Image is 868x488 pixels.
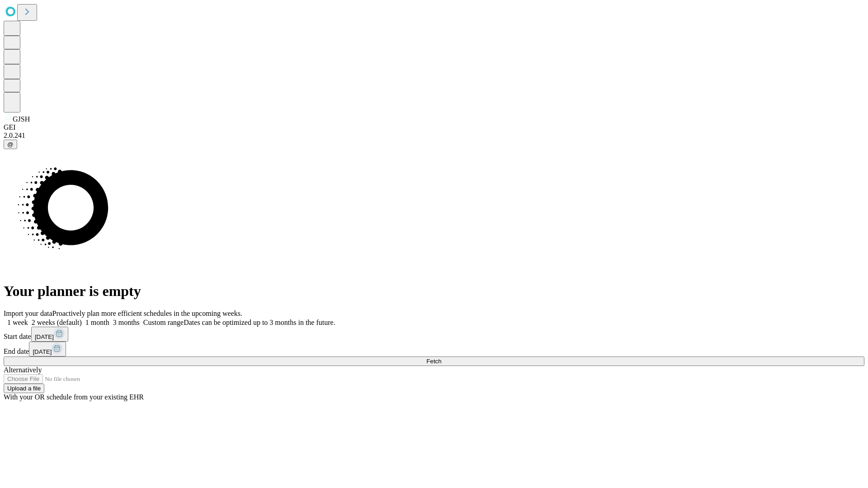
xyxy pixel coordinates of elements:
div: End date [4,342,864,357]
button: @ [4,140,17,149]
span: 2 weeks (default) [32,319,82,326]
span: Import your data [4,310,52,317]
span: With your OR schedule from your existing EHR [4,393,144,401]
span: 1 week [7,319,28,326]
div: Start date [4,327,864,342]
span: GJSH [13,115,30,123]
span: Custom range [143,319,184,326]
span: Alternatively [4,366,42,374]
span: @ [7,141,14,148]
span: [DATE] [33,348,52,355]
button: [DATE] [29,342,66,357]
span: Dates can be optimized up to 3 months in the future. [184,319,335,326]
h1: Your planner is empty [4,283,864,300]
div: GEI [4,123,864,131]
span: Fetch [426,358,441,365]
div: 2.0.241 [4,131,864,140]
button: [DATE] [31,327,68,342]
span: 1 month [85,319,109,326]
span: [DATE] [35,333,54,340]
button: Upload a file [4,384,44,393]
button: Fetch [4,357,864,366]
span: 3 months [113,319,140,326]
span: Proactively plan more efficient schedules in the upcoming weeks. [52,310,242,317]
